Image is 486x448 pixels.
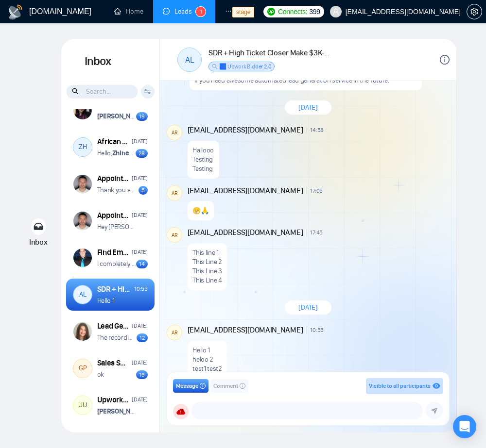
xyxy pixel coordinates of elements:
p: Thank you and I appreciate your time. Feel free to contact me if you need awesome automated lead ... [97,185,138,195]
span: user [332,8,339,15]
div: AR [167,228,182,242]
span: [EMAIL_ADDRESS][DOMAIN_NAME] [188,185,303,196]
p: Testing [192,155,214,164]
div: Open Intercom Messenger [453,415,476,438]
button: Commentinfo-circle [210,379,248,393]
div: 12 [137,333,148,342]
div: [DATE] [132,211,147,220]
p: Hello, 👋🏻 [97,149,136,158]
strong: Zhineng Hong [112,149,154,157]
div: 10:55 [134,284,148,294]
div: GP [73,359,92,378]
div: Find Email Leads For Upwork Client Agencies [97,247,129,258]
div: [DATE] [132,137,147,146]
span: Visible to all participants [369,382,431,389]
div: ZH [73,138,92,156]
div: AL [73,285,92,304]
span: setting [467,8,482,16]
span: [DATE] [298,303,317,312]
span: stage [232,7,254,17]
span: [DATE] [298,103,317,112]
p: I completely understand why you would prefer to talk here. As much as I'd like to talk business w... [97,259,136,268]
span: ellipsis [225,8,232,15]
div: Lead Generation Expert for UX/UI designers team [97,321,129,332]
div: 28 [136,149,148,158]
div: UU [73,396,92,415]
span: 17:05 [310,187,323,195]
p: This Line 2 [192,257,222,266]
div: [DATE] [132,174,147,183]
span: 17:45 [310,229,323,236]
span: Message [176,382,198,391]
a: setting [467,8,482,16]
span: info-circle [240,383,245,389]
p: blocked [97,407,138,416]
strong: [PERSON_NAME] [97,112,146,120]
div: [DATE] [132,248,147,257]
a: homeHome [114,7,143,16]
span: search [212,64,218,69]
p: added to the room [97,112,136,121]
div: Upwork Lead Generation Specialist [97,395,129,405]
span: [EMAIL_ADDRESS][DOMAIN_NAME] [188,325,303,335]
span: search [72,86,80,97]
input: Search... [67,85,138,99]
img: Jonathan DeYoung [73,249,92,267]
div: 14 [136,260,148,268]
p: Hey [PERSON_NAME], thanks for applying for this position! [97,222,138,232]
img: upwork-logo.png [267,8,275,16]
div: African Marketer of Domestic Electricity Meters [97,136,129,147]
div: [DATE] [132,321,147,331]
sup: 1 [196,7,206,17]
button: Messageinfo-circle [173,379,208,393]
div: SDR + High Ticket Closer Make $3K-$15k monthly 100% comission based only. [97,284,132,295]
span: [EMAIL_ADDRESS][DOMAIN_NAME] [188,227,303,238]
span: eye [433,382,440,390]
span: info-circle [200,383,206,389]
div: Appointment Setter For Instagram [97,210,129,221]
p: ok [97,370,104,379]
p: Hallooo [192,146,214,155]
span: Inbox [29,237,48,247]
p: Hello 1 [192,346,222,355]
span: [EMAIL_ADDRESS][DOMAIN_NAME] [188,125,303,135]
p: test1 test2 [192,364,222,373]
img: Micah Dumlao [73,101,92,119]
span: Comment [213,382,238,391]
p: 😁🙏 [192,206,208,216]
div: [DATE] [132,358,147,367]
div: AR [167,325,182,340]
div: Appointment Setter For Instagram [97,173,129,184]
span: 399 [309,6,320,17]
h1: Inbox [61,39,160,84]
span: ✅ Upwork Bidder 2.0 [219,63,271,70]
div: AR [167,186,182,200]
span: 14:58 [310,126,324,134]
a: messageLeads1 [163,7,206,16]
p: This line 1 [192,248,222,257]
span: 10:55 [310,326,324,334]
img: Nikita Kasianov [73,212,92,230]
div: Sales Specialist with Courier Parcel Reseller Expertise [97,358,129,368]
p: This Line 4 [192,276,222,285]
p: heloo 2 [192,355,222,364]
div: 19 [136,112,148,121]
span: Connects: [278,6,307,17]
h1: SDR + High Ticket Closer Make $3K-$15k monthly 100% comission based only. [208,48,330,58]
img: logo [8,4,23,20]
img: Dariia Boichuk [73,322,92,341]
button: setting [467,4,482,19]
span: info-circle [440,55,450,65]
img: Nikita Kasianov [73,175,92,193]
span: 1 [200,8,202,15]
div: [DATE] [132,395,147,404]
div: AR [167,125,182,140]
p: This Line 3 [192,266,222,276]
p: Testing [192,164,214,173]
div: 19 [136,370,148,379]
div: 5 [139,186,148,195]
p: Hello 1 [97,296,115,305]
div: AL [178,48,201,71]
p: The recording from the meeting on now available [97,333,137,342]
strong: [PERSON_NAME] [97,407,146,415]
